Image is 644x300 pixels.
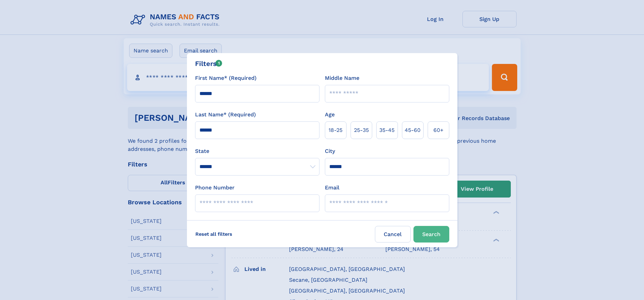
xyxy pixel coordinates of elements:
[195,184,235,192] label: Phone Number
[195,111,256,119] label: Last Name* (Required)
[413,226,449,243] button: Search
[325,74,359,82] label: Middle Name
[375,226,411,243] label: Cancel
[433,126,444,134] span: 60+
[354,126,369,134] span: 25‑35
[195,74,257,82] label: First Name* (Required)
[329,126,342,134] span: 18‑25
[191,226,237,242] label: Reset all filters
[325,111,335,119] label: Age
[195,147,319,155] label: State
[325,184,339,192] label: Email
[379,126,395,134] span: 35‑45
[405,126,421,134] span: 45‑60
[195,59,222,69] div: Filters
[325,147,335,155] label: City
